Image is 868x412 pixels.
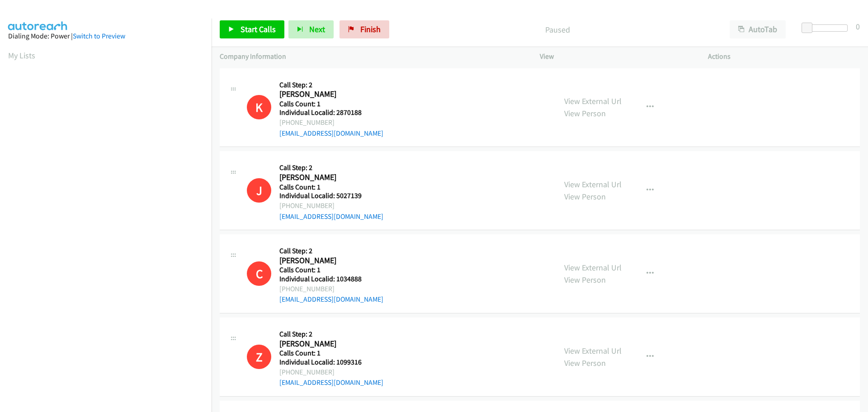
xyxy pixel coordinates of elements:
a: [EMAIL_ADDRESS][DOMAIN_NAME] [279,129,383,137]
p: View [540,51,692,62]
button: Next [288,20,334,38]
div: This number is on the do not call list [247,261,271,286]
button: AutoTab [730,20,786,38]
h5: Calls Count: 1 [279,265,383,275]
a: View Person [564,358,606,368]
p: Company Information [220,51,524,62]
div: This number is on the do not call list [247,345,271,369]
h2: [PERSON_NAME] [279,339,366,349]
div: This number is on the do not call list [247,95,271,119]
h5: Calls Count: 1 [279,99,383,109]
div: [PHONE_NUMBER] [279,117,383,128]
a: View External Url [564,262,622,273]
a: View External Url [564,346,622,356]
a: [EMAIL_ADDRESS][DOMAIN_NAME] [279,378,383,387]
a: View Person [564,108,606,118]
h5: Individual Localid: 1034888 [279,275,383,284]
div: Dialing Mode: Power | [8,31,203,42]
h1: Z [247,345,271,369]
a: Start Calls [220,20,284,38]
h2: [PERSON_NAME] [279,89,366,99]
h2: [PERSON_NAME] [279,172,366,183]
a: View Person [564,275,606,285]
h5: Individual Localid: 1099316 [279,358,383,367]
a: Finish [340,20,389,38]
h5: Call Step: 2 [279,163,383,172]
h5: Individual Localid: 2870188 [279,108,383,117]
div: [PHONE_NUMBER] [279,200,383,211]
span: Start Calls [241,24,276,34]
div: 0 [856,20,860,33]
span: Finish [360,24,381,34]
h5: Calls Count: 1 [279,349,383,358]
div: This number is on the do not call list [247,178,271,203]
h2: [PERSON_NAME] [279,256,366,266]
a: View External Url [564,179,622,189]
p: Actions [708,51,860,62]
a: View External Url [564,96,622,106]
div: Delay between calls (in seconds) [806,24,848,32]
span: Next [309,24,325,34]
h5: Call Step: 2 [279,330,383,339]
a: [EMAIL_ADDRESS][DOMAIN_NAME] [279,212,383,221]
a: View Person [564,191,606,202]
div: [PHONE_NUMBER] [279,284,383,294]
h1: C [247,261,271,286]
a: Switch to Preview [73,32,125,40]
p: Paused [401,24,713,36]
h5: Individual Localid: 5027139 [279,191,383,200]
a: My Lists [8,50,35,61]
div: [PHONE_NUMBER] [279,367,383,378]
h5: Call Step: 2 [279,246,383,256]
h5: Calls Count: 1 [279,183,383,192]
a: [EMAIL_ADDRESS][DOMAIN_NAME] [279,295,383,303]
h5: Call Step: 2 [279,81,383,90]
h1: K [247,95,271,119]
h1: J [247,178,271,203]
